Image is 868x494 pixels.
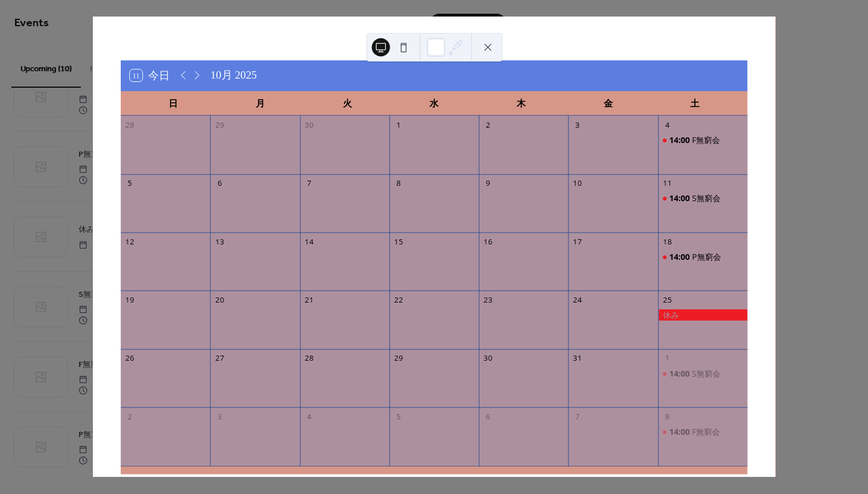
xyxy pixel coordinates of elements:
div: 10月 2025 [211,67,257,84]
div: 4 [304,411,314,422]
div: 15 [394,236,404,247]
div: 火 [304,91,391,116]
div: F無窮会 [658,426,748,438]
div: 28 [304,353,314,364]
div: 25 [662,295,673,305]
div: F無窮会 [692,426,720,438]
div: 22 [394,295,404,305]
div: F無窮会 [692,134,720,146]
div: 1 [394,120,404,130]
div: 19 [125,295,135,305]
div: 3 [214,411,224,422]
div: 10 [573,178,583,189]
div: 17 [573,236,583,247]
button: 11今日 [126,67,174,85]
div: P無窮会 [658,251,748,263]
div: 日 [130,91,217,116]
div: 水 [391,91,478,116]
span: 14:00 [669,368,692,379]
div: 28 [125,120,135,130]
span: 14:00 [669,251,692,263]
div: 11 [662,178,673,189]
span: 14:00 [669,134,692,146]
span: 14:00 [669,193,692,204]
span: 14:00 [669,426,692,438]
div: F無窮会 [658,134,748,146]
div: 23 [483,295,493,305]
div: 5 [125,178,135,189]
div: 2 [483,120,493,130]
div: 7 [573,411,583,422]
div: 5 [394,411,404,422]
div: 29 [394,353,404,364]
div: 土 [652,91,739,116]
div: 6 [214,178,224,189]
div: 27 [214,353,224,364]
div: 30 [483,353,493,364]
div: S無窮会 [658,193,748,204]
div: 4 [662,120,673,130]
div: 金 [565,91,652,116]
div: 21 [304,295,314,305]
div: 20 [214,295,224,305]
div: 12 [125,236,135,247]
div: 31 [573,353,583,364]
div: P無窮会 [692,251,721,263]
div: 26 [125,353,135,364]
div: 18 [662,236,673,247]
div: 24 [573,295,583,305]
div: 8 [394,178,404,189]
div: 休み [658,309,748,321]
div: 月 [217,91,304,116]
div: 9 [483,178,493,189]
div: 8 [662,411,673,422]
div: 29 [214,120,224,130]
div: 木 [478,91,565,116]
div: 30 [304,120,314,130]
div: 16 [483,236,493,247]
div: S無窮会 [692,193,720,204]
div: 13 [214,236,224,247]
div: 3 [573,120,583,130]
div: S無窮会 [692,368,720,379]
div: 6 [483,411,493,422]
div: 7 [304,178,314,189]
div: S無窮会 [658,368,748,379]
div: 2 [125,411,135,422]
div: 14 [304,236,314,247]
div: 1 [662,353,673,364]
